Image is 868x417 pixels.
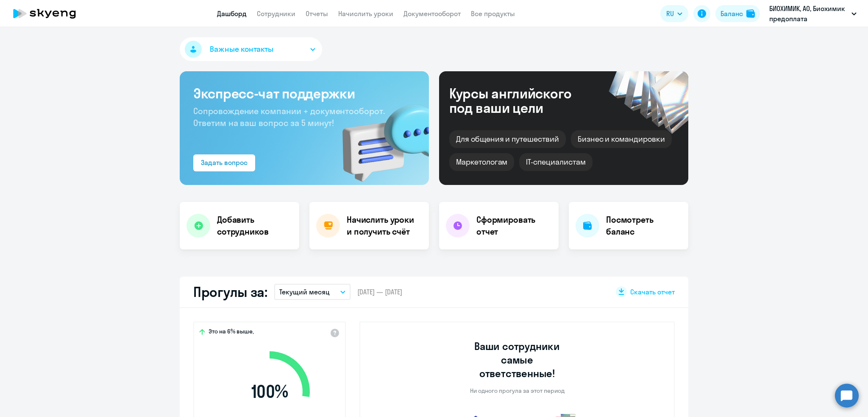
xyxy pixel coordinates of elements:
[210,44,273,55] span: Важные контакты
[403,9,461,18] a: Документооборот
[193,154,255,171] button: Задать вопрос
[470,387,565,395] p: Ни одного прогула за этот период
[666,8,674,19] span: RU
[449,86,594,115] div: Курсы английского под ваши цели
[471,9,515,18] a: Все продукты
[274,284,351,300] button: Текущий месяц
[180,37,322,61] button: Важные контакты
[338,9,393,18] a: Начислить уроки
[746,9,755,18] img: balance
[476,214,552,238] h4: Сформировать отчет
[769,3,848,24] p: БИОХИМИК, АО, Биохимик предоплата
[209,327,254,338] span: Это на 6% выше,
[357,287,402,297] span: [DATE] — [DATE]
[571,130,672,148] div: Бизнес и командировки
[217,214,292,238] h4: Добавить сотрудников
[257,9,295,18] a: Сотрудники
[715,5,760,22] button: Балансbalance
[306,9,328,18] a: Отчеты
[279,287,330,297] p: Текущий месяц
[660,5,688,22] button: RU
[463,339,572,380] h3: Ваши сотрудники самые ответственные!
[519,153,592,171] div: IT-специалистам
[221,381,318,402] span: 100 %
[606,214,682,238] h4: Посмотреть баланс
[201,157,248,168] div: Задать вопрос
[347,214,420,238] h4: Начислить уроки и получить счёт
[765,3,861,24] button: БИОХИМИК, АО, Биохимик предоплата
[449,153,514,171] div: Маркетологам
[330,90,429,185] img: bg-img
[217,9,247,18] a: Дашборд
[193,85,415,102] h3: Экспресс-чат поддержки
[193,283,267,300] h2: Прогулы за:
[721,8,743,19] div: Баланс
[449,130,566,148] div: Для общения и путешествий
[193,106,385,128] span: Сопровождение компании + документооборот. Ответим на ваш вопрос за 5 минут!
[630,287,675,297] span: Скачать отчет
